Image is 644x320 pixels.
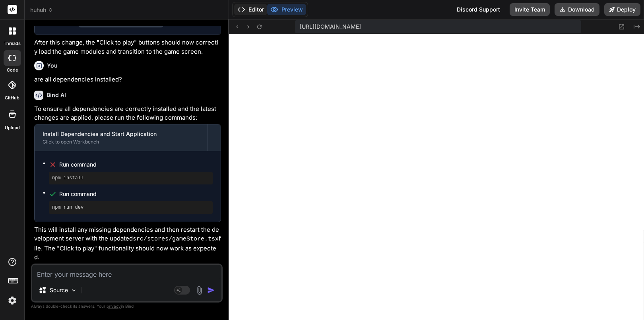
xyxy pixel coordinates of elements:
div: Click to open Workbench [43,139,200,145]
img: settings [6,294,19,307]
code: src/stores/gameStore.tsx [133,236,219,242]
span: privacy [107,304,121,308]
button: Install Dependencies and Start ApplicationClick to open Workbench [35,124,208,151]
button: Deploy [604,3,640,16]
p: Always double-check its answers. Your in Bind [31,303,223,310]
iframe: Preview [229,34,644,320]
p: After this change, the "Click to play" buttons should now correctly load the game modules and tra... [34,38,221,56]
h6: Bind AI [47,91,66,99]
label: threads [4,40,21,47]
pre: npm install [52,175,209,181]
p: To ensure all dependencies are correctly installed and the latest changes are applied, please run... [34,105,221,122]
button: Download [555,3,599,16]
span: huhuh [30,6,53,14]
label: code [7,67,18,74]
p: are all dependencies installed? [34,75,221,84]
button: Editor [234,4,267,15]
img: attachment [195,286,204,295]
div: Create [59,18,163,27]
pre: npm run dev [52,204,209,211]
div: Install Dependencies and Start Application [43,130,200,138]
p: This will install any missing dependencies and then restart the development server with the updat... [34,225,221,262]
span: [URL][DOMAIN_NAME] [300,23,361,31]
img: icon [207,286,215,294]
h6: You [47,62,58,70]
p: Source [50,286,68,294]
span: Run command [59,190,213,198]
button: Invite Team [510,3,550,16]
span: Run command [59,161,213,169]
label: GitHub [5,95,19,101]
button: Preview [267,4,306,15]
img: Pick Models [70,287,77,294]
label: Upload [5,124,20,131]
div: Discord Support [452,3,505,16]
